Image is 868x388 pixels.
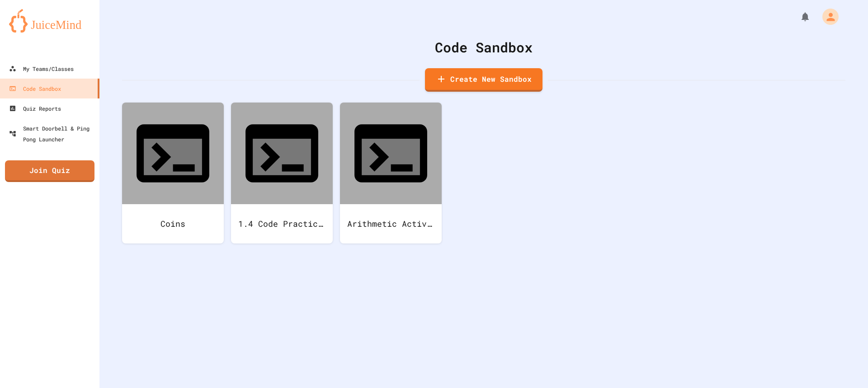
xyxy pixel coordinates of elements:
a: Coins [122,103,224,243]
a: Join Quiz [5,160,94,182]
div: Smart Doorbell & Ping Pong Launcher [9,123,96,145]
a: Arithmetic Activity [340,103,442,243]
div: 1.4 Code Practice 1 [231,204,333,243]
div: Code Sandbox [122,37,845,57]
div: Coins [122,204,224,243]
div: Arithmetic Activity [340,204,442,243]
div: Code Sandbox [9,83,61,94]
div: My Teams/Classes [9,63,74,74]
div: My Account [813,6,841,27]
a: 1.4 Code Practice 1 [231,103,333,243]
div: Quiz Reports [9,103,61,114]
div: My Notifications [783,9,813,24]
a: Create New Sandbox [425,68,542,92]
img: logo-orange.svg [9,9,90,33]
